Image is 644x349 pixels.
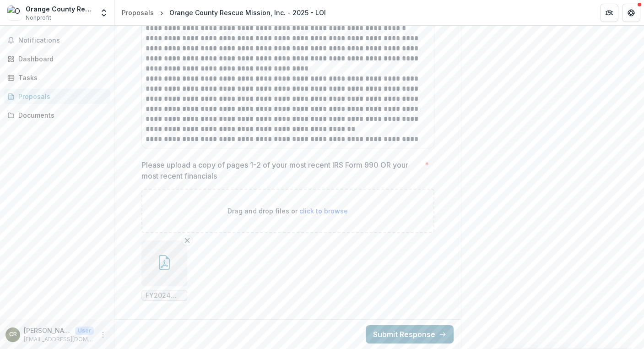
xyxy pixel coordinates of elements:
div: Cathy Rich [9,332,17,338]
button: Partners [600,4,618,22]
div: Dashboard [18,54,103,64]
button: Get Help [622,4,640,22]
p: [EMAIL_ADDRESS][DOMAIN_NAME] [24,335,94,344]
a: Proposals [4,89,110,104]
span: FY2024 OCRM Audit Pages 1-2.pdf [146,292,183,300]
p: Please upload a copy of pages 1-2 of your most recent IRS Form 990 OR your most recent financials [141,159,421,181]
div: Orange County Rescue Mission, Inc. - 2025 - LOI [169,8,326,17]
p: Drag and drop files or [227,206,348,216]
span: Nonprofit [26,14,51,22]
div: Documents [18,110,103,120]
p: User [75,327,94,335]
a: Documents [4,108,110,123]
a: Dashboard [4,51,110,66]
div: Proposals [18,92,103,101]
img: Orange County Rescue Mission, Inc. [7,5,22,20]
button: Open entity switcher [97,4,110,22]
button: More [97,329,108,340]
a: Proposals [118,6,157,19]
button: Remove File [182,235,193,246]
div: Orange County Rescue Mission, Inc. [26,4,94,14]
a: Tasks [4,70,110,85]
span: click to browse [299,207,348,215]
p: [PERSON_NAME] [24,326,71,335]
span: Notifications [18,37,107,44]
div: Tasks [18,73,103,82]
button: Notifications [4,33,110,48]
div: Remove FileFY2024 OCRM Audit Pages 1-2.pdf [141,240,187,301]
nav: breadcrumb [118,6,330,19]
div: Proposals [122,8,154,17]
button: Submit Response [366,325,454,344]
